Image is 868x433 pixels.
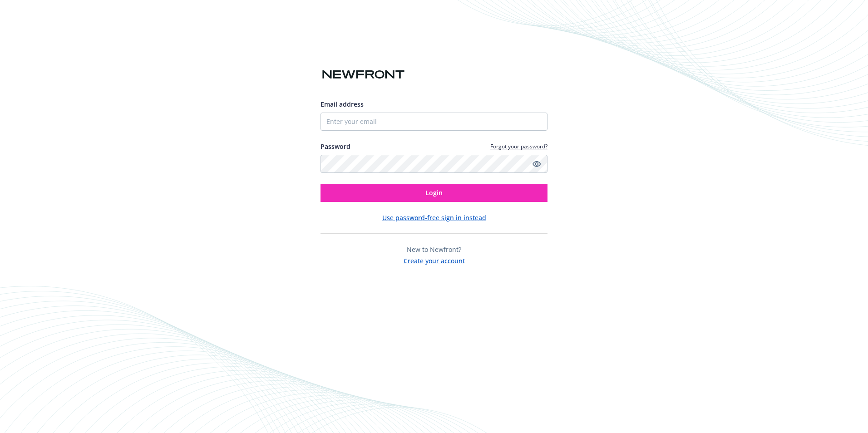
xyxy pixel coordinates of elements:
[321,67,406,83] img: Newfront logo
[425,188,443,197] span: Login
[382,213,486,222] button: Use password-free sign in instead
[321,155,547,173] input: Enter your password
[490,143,547,150] a: Forgot your password?
[321,100,364,108] span: Email address
[321,113,547,131] input: Enter your email
[321,184,547,202] button: Login
[407,245,461,254] span: New to Newfront?
[531,158,542,169] a: Show password
[404,254,465,266] button: Create your account
[321,142,350,151] label: Password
